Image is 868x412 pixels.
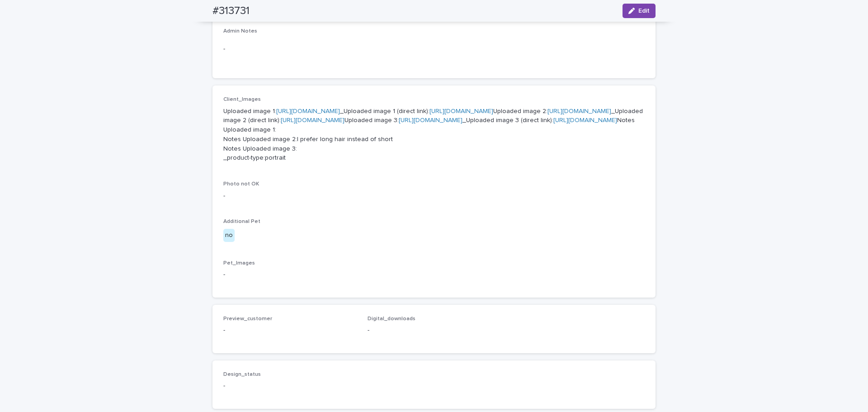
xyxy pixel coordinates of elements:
[276,108,340,114] a: [URL][DOMAIN_NAME]
[223,97,261,102] span: Client_Images
[429,108,493,114] a: [URL][DOMAIN_NAME]
[223,191,645,201] p: -
[223,28,257,34] span: Admin Notes
[223,219,260,224] span: Additional Pet
[223,181,259,187] span: Photo not OK
[212,5,250,18] h2: #313731
[223,44,645,54] p: -
[547,108,611,114] a: [URL][DOMAIN_NAME]
[368,316,415,322] span: Digital_downloads
[281,117,344,123] a: [URL][DOMAIN_NAME]
[399,117,462,123] a: [URL][DOMAIN_NAME]
[223,229,235,242] div: no
[223,381,357,391] p: -
[223,270,645,279] p: -
[223,316,272,322] span: Preview_customer
[223,326,357,335] p: -
[623,4,656,18] button: Edit
[223,372,261,377] span: Design_status
[368,326,501,335] p: -
[553,117,617,123] a: [URL][DOMAIN_NAME]
[638,8,650,14] span: Edit
[223,107,645,163] p: Uploaded image 1: _Uploaded image 1 (direct link): Uploaded image 2: _Uploaded image 2 (direct li...
[223,260,255,266] span: Pet_Images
